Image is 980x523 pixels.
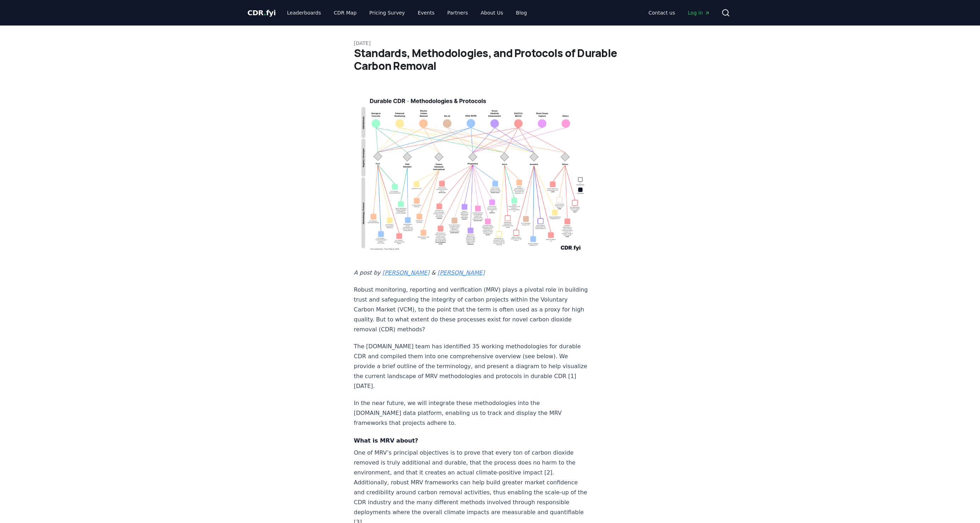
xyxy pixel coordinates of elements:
a: CDR Map [328,6,362,19]
p: In the near future, we will integrate these methodologies into the [DOMAIN_NAME] data platform, e... [354,398,589,428]
p: Robust monitoring, reporting and verification (MRV) plays a pivotal role in building trust and sa... [354,285,589,334]
nav: Main [281,6,532,19]
nav: Main [643,6,715,19]
img: blog post image [354,89,589,257]
em: & [431,269,436,276]
p: The [DOMAIN_NAME] team has identified 35 working methodologies for durable CDR and compiled them ... [354,342,589,391]
em: A post by [354,269,381,276]
a: Log in [682,6,715,19]
a: About Us [475,6,509,19]
a: Events [412,6,440,19]
a: Partners [442,6,474,19]
a: Contact us [643,6,681,19]
p: [DATE] [354,40,626,47]
a: [PERSON_NAME] [437,269,485,276]
a: Leaderboards [281,6,327,19]
a: [PERSON_NAME] [382,269,430,276]
a: Pricing Survey [364,6,410,19]
strong: What is MRV about? [354,437,418,444]
span: CDR fyi [248,9,276,17]
a: CDR.fyi [248,8,276,18]
span: . [264,9,266,17]
h1: Standards, Methodologies, and Protocols of Durable Carbon Removal [354,47,626,72]
a: Blog [510,6,533,19]
span: Log in [688,9,710,16]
